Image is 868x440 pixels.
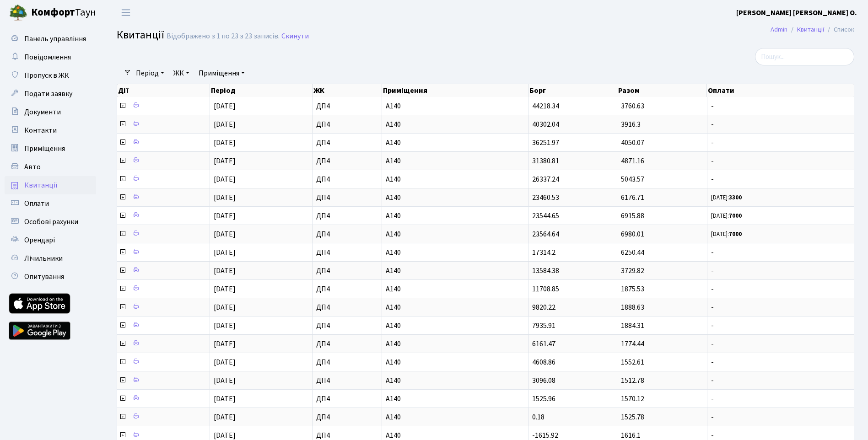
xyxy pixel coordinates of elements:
[711,230,742,238] small: [DATE]:
[132,65,168,81] a: Період
[532,193,559,203] span: 23460.53
[736,8,857,18] b: [PERSON_NAME] [PERSON_NAME] О.
[621,174,644,184] span: 5043.57
[528,84,617,97] th: Борг
[214,412,236,422] span: [DATE]
[711,121,850,128] span: -
[5,48,96,66] a: Повідомлення
[5,103,96,121] a: Документи
[711,395,850,402] span: -
[621,156,644,166] span: 4871.16
[281,32,309,41] a: Скинути
[5,140,96,158] a: Приміщення
[729,212,742,220] b: 7000
[621,101,644,111] span: 3760.63
[214,394,236,404] span: [DATE]
[167,32,280,41] div: Відображено з 1 по 23 з 23 записів.
[711,267,850,274] span: -
[711,139,850,146] span: -
[532,174,559,184] span: 26337.24
[729,193,742,202] b: 3300
[214,174,236,184] span: [DATE]
[707,84,854,97] th: Оплати
[316,157,378,165] span: ДП4
[5,30,96,48] a: Панель управління
[214,211,236,221] span: [DATE]
[316,413,378,421] span: ДП4
[621,321,644,331] span: 1884.31
[5,213,96,231] a: Особові рахунки
[711,377,850,384] span: -
[386,231,524,238] span: А140
[382,84,528,97] th: Приміщення
[711,249,850,256] span: -
[5,231,96,249] a: Орендарі
[386,285,524,293] span: А140
[711,432,850,439] span: -
[24,34,86,44] span: Панель управління
[210,84,313,97] th: Період
[621,284,644,294] span: 1875.53
[316,102,378,110] span: ДП4
[621,229,644,239] span: 6980.01
[5,194,96,213] a: Оплати
[214,156,236,166] span: [DATE]
[316,322,378,329] span: ДП4
[214,284,236,294] span: [DATE]
[5,121,96,140] a: Контакти
[24,253,63,263] span: Лічильники
[386,249,524,256] span: А140
[621,376,644,386] span: 1512.78
[386,194,524,201] span: А140
[621,247,644,258] span: 6250.44
[532,357,555,367] span: 4608.86
[24,125,57,135] span: Контакти
[386,267,524,274] span: А140
[195,65,248,81] a: Приміщення
[532,101,559,111] span: 44218.34
[757,20,868,39] nav: breadcrumb
[5,85,96,103] a: Подати заявку
[386,395,524,402] span: А140
[386,176,524,183] span: А140
[711,157,850,165] span: -
[771,25,787,34] a: Admin
[532,119,559,129] span: 40302.04
[316,139,378,146] span: ДП4
[386,377,524,384] span: А140
[711,285,850,293] span: -
[621,357,644,367] span: 1552.61
[386,121,524,128] span: А140
[621,211,644,221] span: 6915.88
[24,162,41,172] span: Авто
[617,84,707,97] th: Разом
[711,102,850,110] span: -
[313,84,383,97] th: ЖК
[736,7,857,18] a: [PERSON_NAME] [PERSON_NAME] О.
[532,211,559,221] span: 23544.65
[316,377,378,384] span: ДП4
[711,176,850,183] span: -
[24,52,71,62] span: Повідомлення
[316,249,378,256] span: ДП4
[711,212,742,220] small: [DATE]:
[797,25,824,34] a: Квитанції
[24,89,72,99] span: Подати заявку
[24,107,61,117] span: Документи
[316,194,378,201] span: ДП4
[755,48,854,65] input: Пошук...
[711,322,850,329] span: -
[316,285,378,293] span: ДП4
[214,119,236,129] span: [DATE]
[316,212,378,220] span: ДП4
[117,27,164,43] span: Квитанції
[386,139,524,146] span: А140
[316,176,378,183] span: ДП4
[621,302,644,312] span: 1888.63
[31,5,75,20] b: Комфорт
[5,176,96,194] a: Квитанції
[824,25,854,35] li: Список
[729,230,742,238] b: 7000
[24,199,49,209] span: Оплати
[621,339,644,349] span: 1774.44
